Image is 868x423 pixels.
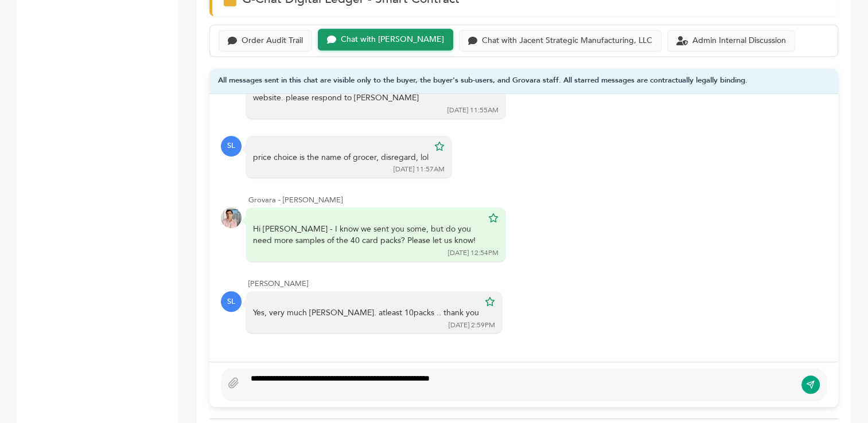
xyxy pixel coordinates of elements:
div: price choice is the name of grocer, disregard, lol [253,152,429,163]
div: [DATE] 12:54PM [448,248,499,258]
div: [PERSON_NAME] [248,279,827,289]
div: [DATE] 11:57AM [394,164,445,174]
div: Yes, very much [PERSON_NAME]. atleast 10packs .. thank you [253,307,479,319]
div: [DATE] 11:55AM [447,105,499,115]
div: Admin Internal Discussion [692,36,786,46]
div: Grovara - [PERSON_NAME] [248,195,827,205]
div: Order Audit Trail [242,36,303,46]
div: Chat with [PERSON_NAME] [341,35,444,45]
div: SL [221,136,242,156]
div: Chat with Jacent Strategic Manufacturing, LLC [482,36,652,46]
div: [DATE] 2:59PM [449,320,495,330]
div: SL [221,291,242,312]
div: Hi [PERSON_NAME] - I know we sent you some, but do you need more samples of the 40 card packs? Pl... [253,224,482,246]
div: All messages sent in this chat are visible only to the buyer, the buyer's sub-users, and Grovara ... [209,68,838,94]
